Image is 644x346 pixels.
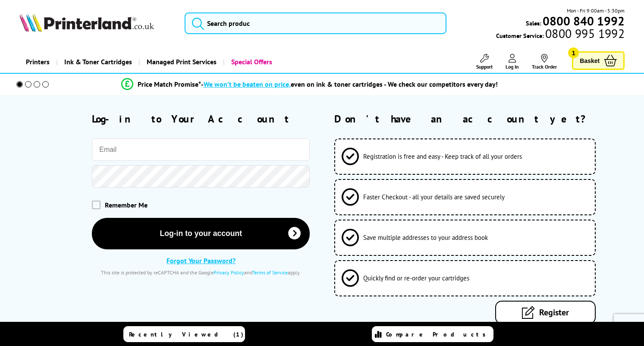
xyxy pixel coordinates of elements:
span: Ink & Toner Cartridges [64,51,132,73]
span: Save multiple addresses to your address book [363,233,488,242]
a: Log In [506,54,519,70]
span: Recently Viewed (1) [129,330,244,338]
a: 0800 840 1992 [541,17,625,25]
span: Compare Products [386,330,490,338]
h2: Log-in to Your Account [92,112,310,126]
a: Managed Print Services [138,51,223,73]
a: Terms of Service [252,269,288,276]
a: Forgot Your Password? [166,256,236,265]
input: Email [92,138,310,161]
a: Register [495,301,596,324]
input: Search produc [185,13,447,34]
span: 1 [568,47,579,58]
a: Printerland Logo [19,13,174,34]
div: - even on ink & toner cartridges - We check our competitors every day! [201,80,498,88]
a: Support [476,54,493,70]
span: Support [476,63,493,70]
span: Faster Checkout - all your details are saved securely [363,193,505,201]
a: Track Order [532,54,557,70]
span: Customer Service: [496,29,625,40]
span: Sales: [526,19,541,27]
h2: Don't have an account yet? [334,112,625,126]
span: Mon - Fri 9:00am - 5:30pm [567,6,625,15]
span: We won’t be beaten on price, [204,80,291,88]
a: Printers [19,51,56,73]
span: Log In [506,63,519,70]
li: modal_Promise [4,77,614,92]
span: Registration is free and easy - Keep track of all your orders [363,152,522,160]
a: Basket 1 [572,51,625,70]
b: 0800 840 1992 [543,13,625,29]
a: Special Offers [223,51,279,73]
button: Log-in to your account [92,218,310,249]
span: Quickly find or re-order your cartridges [363,274,469,282]
a: Ink & Toner Cartridges [56,51,138,73]
span: Register [539,307,569,318]
span: 0800 995 1992 [544,29,625,38]
span: Remember Me [105,201,148,209]
span: Price Match Promise* [138,80,201,88]
img: Printerland Logo [19,13,154,32]
a: Privacy Policy [214,269,244,276]
div: This site is protected by reCAPTCHA and the Google and apply. [92,269,310,276]
a: Compare Products [372,326,493,342]
span: Basket [580,55,600,66]
a: Recently Viewed (1) [123,326,245,342]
